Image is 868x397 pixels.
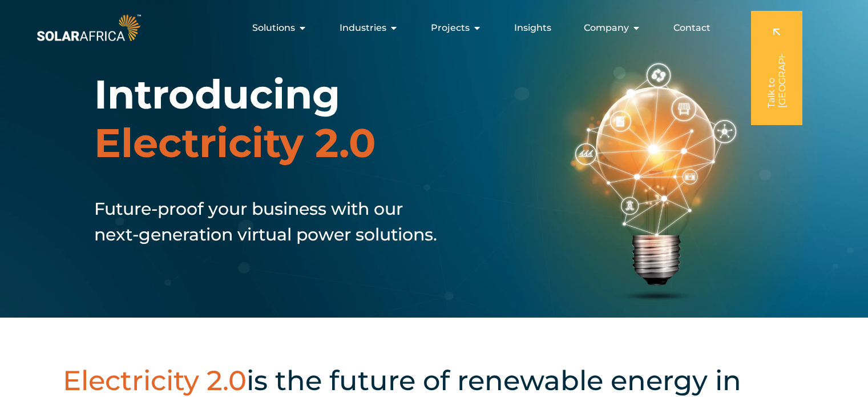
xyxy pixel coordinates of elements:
[514,21,551,35] a: Insights
[584,21,629,35] span: Company
[252,21,295,35] span: Solutions
[143,17,720,39] div: Menu Toggle
[673,21,710,35] a: Contact
[94,70,439,167] h1: Introducing
[94,196,448,247] h5: Future-proof your business with our next-generation virtual power solutions.
[431,21,470,35] span: Projects
[63,364,247,397] span: Electricity 2.0
[340,21,386,35] span: Industries
[143,17,720,39] nav: Menu
[94,118,376,167] span: Electricity 2.0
